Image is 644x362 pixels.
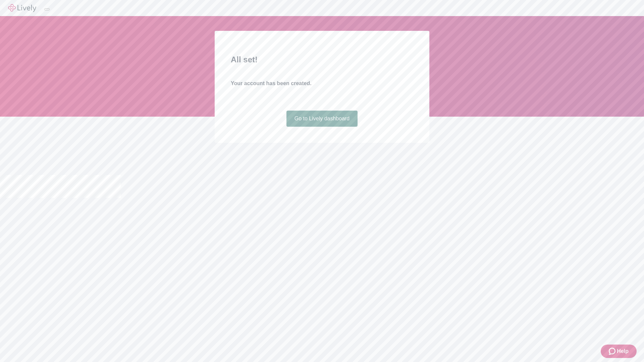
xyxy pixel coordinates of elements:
[286,111,358,127] a: Go to Lively dashboard
[617,347,629,355] span: Help
[609,347,617,355] svg: Zendesk support icon
[231,79,413,87] h4: Your account has been created.
[8,4,36,12] img: Lively
[44,8,50,10] button: Log out
[231,54,413,66] h2: All set!
[601,345,637,358] button: Zendesk support iconHelp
